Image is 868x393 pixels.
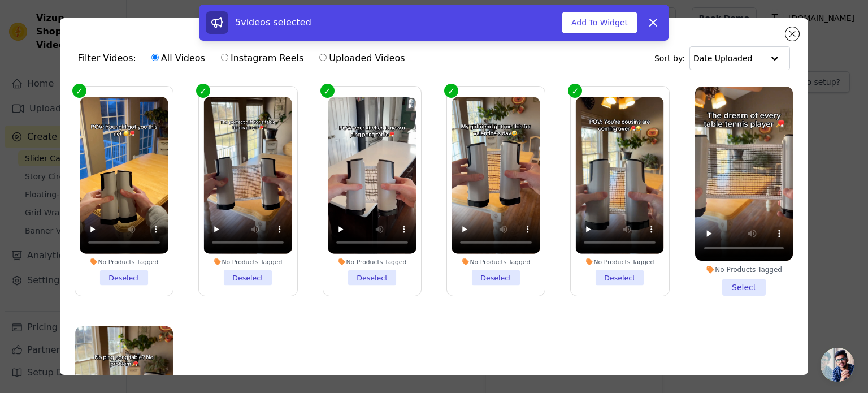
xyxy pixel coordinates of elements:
[328,258,416,266] div: No Products Tagged
[235,17,311,28] span: 5 videos selected
[80,258,168,266] div: No Products Tagged
[576,258,664,266] div: No Products Tagged
[562,12,637,33] button: Add To Widget
[452,258,540,266] div: No Products Tagged
[695,265,793,274] div: No Products Tagged
[204,258,292,266] div: No Products Tagged
[151,51,206,66] label: All Videos
[78,45,411,71] div: Filter Videos:
[319,51,405,66] label: Uploaded Videos
[220,51,304,66] label: Instagram Reels
[821,348,854,382] div: Open chat
[654,46,791,70] div: Sort by:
